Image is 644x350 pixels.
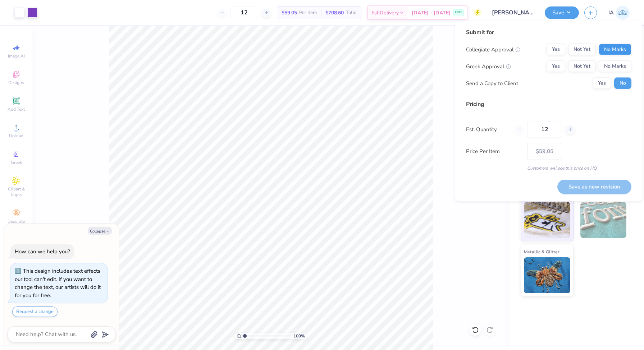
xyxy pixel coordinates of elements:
span: Per Item [299,9,317,17]
span: Clipart & logos [4,186,29,198]
button: Collapse [88,227,112,235]
span: Metallic & Glitter [524,248,559,255]
span: Image AI [8,53,25,59]
button: No [614,78,631,89]
input: – – [230,6,258,19]
button: Not Yet [568,61,596,72]
div: How can we help you? [15,248,70,255]
span: Total [346,9,357,17]
button: Yes [547,61,565,72]
button: Yes [547,44,565,55]
img: Standard [524,202,570,238]
span: FREE [455,10,462,15]
button: No Marks [599,44,631,55]
div: Pricing [466,100,631,109]
div: This design includes text effects our tool can't edit. If you want to change the text, our artist... [15,267,101,299]
span: Add Text [8,106,25,112]
img: 3D Puff [580,202,627,238]
button: Save [545,6,579,19]
span: Greek [11,160,22,165]
div: Greek Approval [466,62,511,70]
input: – – [527,121,562,138]
div: Customers will see this price on HQ. [466,165,631,171]
span: Upload [9,133,23,139]
span: $708.60 [325,9,344,17]
span: Decorate [8,218,25,224]
div: Submit for [466,28,631,37]
span: $59.05 [282,9,297,17]
span: Designs [8,80,24,86]
button: Not Yet [568,44,596,55]
button: No Marks [599,61,631,72]
span: IA [608,9,614,17]
span: Est. Delivery [371,9,399,17]
div: Collegiate Approval [466,45,520,54]
span: 100 % [293,333,305,339]
button: Request a change [12,307,58,317]
a: IA [608,6,630,20]
button: Yes [593,78,611,89]
img: Metallic & Glitter [524,257,570,293]
img: Inna Akselrud [616,6,630,20]
div: Send a Copy to Client [466,79,518,87]
label: Price Per Item [466,147,522,155]
span: [DATE] - [DATE] [412,9,451,17]
input: Untitled Design [487,5,539,20]
label: Est. Quantity [466,125,509,133]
